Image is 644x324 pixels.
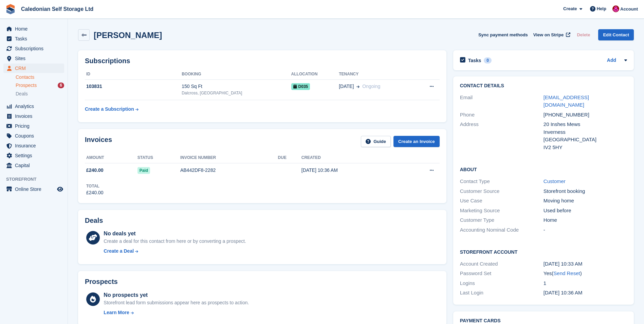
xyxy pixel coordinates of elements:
[85,217,103,224] h2: Deals
[180,167,278,174] div: AB442DF8-2282
[544,136,627,144] div: [GEOGRAPHIC_DATA]
[85,83,182,90] div: 103831
[3,151,64,160] a: menu
[544,260,627,268] div: [DATE] 10:33 AM
[460,83,627,89] h2: Contact Details
[85,103,139,115] a: Create a Subscription
[552,270,582,276] span: ( )
[15,54,56,63] span: Sites
[104,291,249,299] div: No prospects yet
[460,178,544,185] div: Contact Type
[460,166,627,173] h2: About
[460,260,544,268] div: Account Created
[574,29,593,40] button: Delete
[15,102,56,111] span: Analytics
[3,161,64,170] a: menu
[544,290,583,295] time: 2025-08-27 09:36:33 UTC
[3,131,64,141] a: menu
[86,167,104,174] span: £240.00
[460,94,544,109] div: Email
[3,44,64,53] a: menu
[16,82,64,89] a: Prospects 6
[182,83,291,90] div: 150 Sq Ft
[16,82,37,89] span: Prospects
[544,128,627,136] div: Inverness
[15,44,56,53] span: Subscriptions
[137,152,180,163] th: Status
[607,57,616,65] a: Add
[598,29,634,40] a: Edit Contact
[56,185,64,193] a: Preview store
[85,106,134,113] div: Create a Subscription
[182,69,291,80] th: Booking
[104,299,249,306] div: Storefront lead form submissions appear here as prospects to action.
[15,184,56,194] span: Online Store
[15,151,56,160] span: Settings
[104,238,246,245] div: Create a deal for this contact from here or by converting a prospect.
[544,187,627,195] div: Storefront booking
[544,144,627,151] div: IV2 5HY
[291,69,339,80] th: Allocation
[16,91,28,97] span: Deals
[3,102,64,111] a: menu
[104,309,249,316] a: Learn More
[3,111,64,121] a: menu
[468,57,481,64] h2: Tasks
[460,121,544,151] div: Address
[182,90,291,96] div: Dalcross, [GEOGRAPHIC_DATA]
[16,90,64,97] a: Deals
[6,176,68,183] span: Storefront
[16,74,64,80] a: Contacts
[478,29,528,40] button: Sync payment methods
[484,57,492,64] div: 0
[85,152,137,163] th: Amount
[15,121,56,131] span: Pricing
[15,111,56,121] span: Invoices
[339,69,414,80] th: Tenancy
[3,64,64,73] a: menu
[339,83,354,90] span: [DATE]
[553,270,580,276] a: Send Reset
[104,248,246,255] a: Create a Deal
[544,94,589,108] a: [EMAIL_ADDRESS][DOMAIN_NAME]
[15,64,56,73] span: CRM
[85,136,112,147] h2: Invoices
[15,34,56,43] span: Tasks
[15,24,56,34] span: Home
[544,270,627,277] div: Yes
[3,184,64,194] a: menu
[460,226,544,234] div: Accounting Nominal Code
[533,32,564,38] span: View on Stripe
[86,183,104,189] div: Total
[104,309,129,316] div: Learn More
[460,289,544,297] div: Last Login
[104,230,246,238] div: No deals yet
[85,69,182,80] th: ID
[460,111,544,119] div: Phone
[301,167,401,174] div: [DATE] 10:36 AM
[460,187,544,195] div: Customer Source
[180,152,278,163] th: Invoice number
[3,141,64,150] a: menu
[15,141,56,150] span: Insurance
[597,5,606,12] span: Help
[460,197,544,205] div: Use Case
[94,31,162,40] h2: [PERSON_NAME]
[563,5,577,12] span: Create
[86,189,104,196] div: £240.00
[85,57,440,65] h2: Subscriptions
[544,226,627,234] div: -
[3,34,64,43] a: menu
[544,121,627,128] div: 20 Inshes Mews
[104,248,134,255] div: Create a Deal
[393,136,440,147] a: Create an Invoice
[278,152,301,163] th: Due
[15,161,56,170] span: Capital
[544,178,566,184] a: Customer
[5,4,16,14] img: stora-icon-8386f47178a22dfd0bd8f6a31ec36ba5ce8667c1dd55bd0f319d3a0aa187defe.svg
[362,84,380,89] span: Ongoing
[18,3,96,15] a: Caledonian Self Storage Ltd
[544,280,627,287] div: 1
[544,197,627,205] div: Moving home
[460,270,544,277] div: Password Set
